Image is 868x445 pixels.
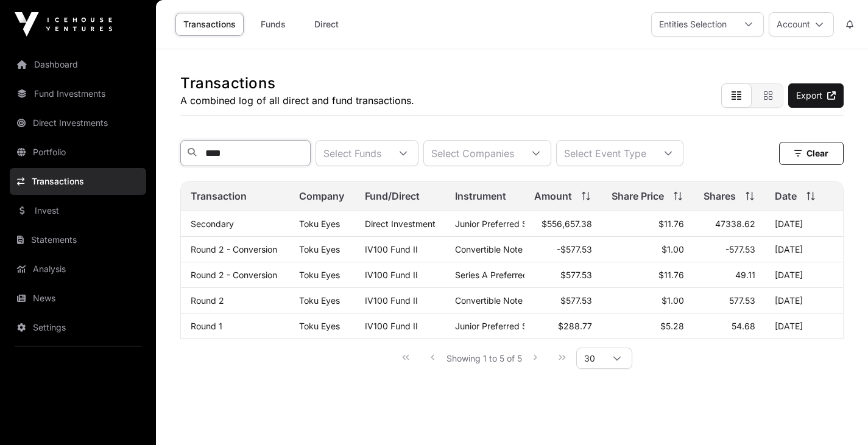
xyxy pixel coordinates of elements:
span: Instrument [455,189,506,203]
td: [DATE] [765,288,843,314]
div: Select Event Type [557,141,654,166]
button: Clear [779,142,844,165]
a: Round 2 - Conversion [191,270,277,280]
img: Icehouse Ventures Logo [15,12,112,37]
td: $577.53 [524,262,601,288]
span: 49.11 [735,270,755,280]
span: Rows per page [577,348,602,368]
span: 47338.62 [715,219,755,229]
a: Direct Investments [10,110,146,136]
td: [DATE] [765,262,843,288]
span: Fund/Direct [365,189,420,203]
span: Transaction [191,189,247,203]
a: Toku Eyes [299,270,340,280]
a: IV100 Fund II [365,244,418,254]
a: Toku Eyes [299,219,340,229]
span: $1.00 [662,244,684,254]
span: $11.76 [658,270,684,280]
button: Account [769,12,834,37]
a: Invest [10,197,146,224]
td: [DATE] [765,314,843,339]
span: $1.00 [662,295,684,306]
a: Secondary [191,219,234,229]
a: Toku Eyes [299,321,340,331]
a: IV100 Fund II [365,295,418,306]
span: Share Price [612,189,664,203]
td: [DATE] [765,211,843,237]
a: Analysis [10,256,146,282]
span: Convertible Note ([DATE]) [455,295,559,306]
span: Amount [534,189,572,203]
td: $556,657.38 [524,211,601,237]
a: Dashboard [10,51,146,78]
div: Entities Selection [652,13,734,36]
a: Statements [10,226,146,253]
span: 54.68 [732,321,755,331]
a: Toku Eyes [299,244,340,254]
a: Toku Eyes [299,295,340,306]
a: News [10,285,146,312]
span: Company [299,189,344,203]
span: 577.53 [729,295,755,306]
a: Round 2 - Conversion [191,244,277,254]
a: Fund Investments [10,80,146,107]
a: IV100 Fund II [365,321,418,331]
a: Funds [249,13,297,36]
a: Export [788,83,844,108]
span: Convertible Note ([DATE]) [455,244,559,254]
span: $5.28 [660,321,684,331]
a: Settings [10,314,146,341]
span: -577.53 [725,244,755,254]
td: [DATE] [765,237,843,262]
a: IV100 Fund II [365,270,418,280]
span: Junior Preferred Stock [455,219,545,229]
iframe: Chat Widget [807,387,868,445]
td: $288.77 [524,314,601,339]
a: Direct [302,13,351,36]
span: Shares [704,189,736,203]
span: $11.76 [658,219,684,229]
a: Transactions [175,13,244,36]
p: A combined log of all direct and fund transactions. [180,93,414,108]
td: -$577.53 [524,237,601,262]
a: Portfolio [10,139,146,166]
span: Showing 1 to 5 of 5 [446,353,522,363]
h1: Transactions [180,74,414,93]
span: Direct Investment [365,219,436,229]
div: Select Companies [424,141,521,166]
a: Round 1 [191,321,222,331]
span: Series A Preferred Stock [455,270,554,280]
div: Select Funds [316,141,389,166]
span: Junior Preferred Stock [455,321,545,331]
span: Date [775,189,797,203]
a: Transactions [10,168,146,195]
a: Round 2 [191,295,224,306]
td: $577.53 [524,288,601,314]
